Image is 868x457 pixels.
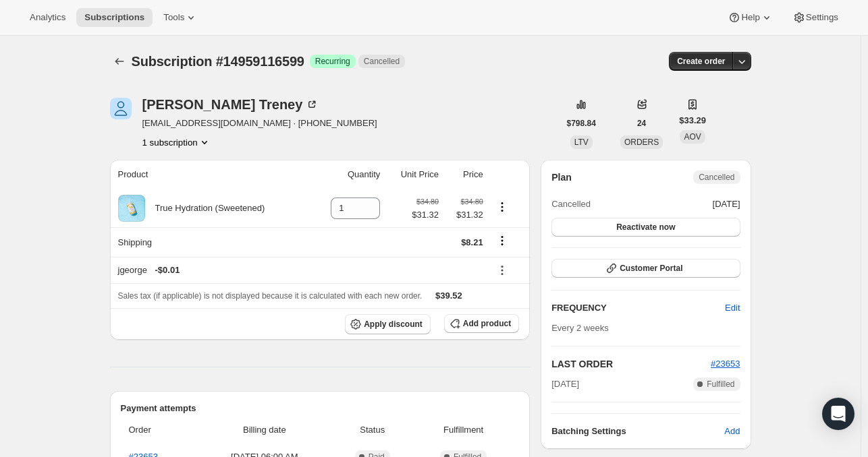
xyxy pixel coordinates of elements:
button: $798.84 [559,114,604,133]
button: Shipping actions [491,233,513,248]
span: Customer Portal [620,263,682,274]
button: Help [720,8,781,27]
span: Billing date [200,423,329,437]
span: Sales tax (if applicable) is not displayed because it is calculated with each new order. [118,291,423,301]
th: Order [121,415,196,445]
span: Recurring [315,56,350,67]
span: [DATE] [551,377,579,391]
span: $33.29 [679,114,706,127]
button: Create order [669,52,733,71]
span: Add product [463,318,511,329]
div: jgeorge [118,264,483,277]
span: ORDERS [624,138,659,147]
span: AOV [684,132,701,142]
span: $8.21 [461,237,483,247]
button: Settings [784,8,846,27]
span: 24 [637,118,646,129]
div: Open Intercom Messenger [822,398,855,430]
small: $34.80 [461,197,483,206]
span: LTV [574,138,589,147]
h6: Batching Settings [551,425,724,438]
h2: LAST ORDER [551,357,711,371]
h2: Plan [551,171,572,184]
span: $798.84 [567,118,596,129]
span: Every 2 weeks [551,323,609,333]
span: Reactivate now [616,222,675,233]
img: product img [118,195,145,222]
span: $31.32 [447,208,483,222]
th: Product [110,160,312,189]
span: Help [741,12,759,23]
span: [EMAIL_ADDRESS][DOMAIN_NAME] · [PHONE_NUMBER] [142,117,377,130]
span: Create order [677,56,725,67]
h2: FREQUENCY [551,301,725,315]
span: Settings [806,12,838,23]
span: - $0.01 [155,264,180,277]
span: $31.32 [412,208,439,222]
span: Edit [725,301,740,315]
th: Quantity [312,160,385,189]
button: Apply discount [345,314,431,334]
th: Shipping [110,227,312,257]
span: Fulfillment [416,423,511,437]
button: Subscriptions [110,52,129,71]
a: #23653 [711,359,740,369]
button: Product actions [142,135,211,149]
span: Cancelled [551,197,591,211]
button: Tools [155,8,206,27]
button: #23653 [711,357,740,371]
h2: Payment attempts [121,402,520,415]
span: Status [337,423,408,437]
button: Analytics [22,8,74,27]
div: True Hydration (Sweetened) [145,202,265,215]
button: Add [716,421,748,442]
span: Add [724,425,740,438]
span: Apply discount [364,319,423,330]
span: Fulfilled [707,379,734,390]
button: Reactivate now [551,218,740,237]
div: [PERSON_NAME] Treney [142,98,319,111]
th: Unit Price [384,160,443,189]
span: Shannon Treney [110,98,132,119]
span: Tools [163,12,184,23]
span: [DATE] [713,197,740,211]
button: Subscriptions [76,8,153,27]
button: Add product [444,314,519,333]
small: $34.80 [416,197,439,206]
span: Cancelled [699,172,734,183]
th: Price [443,160,487,189]
span: Subscription #14959116599 [132,54,304,69]
span: Analytics [30,12,65,23]
span: $39.52 [435,291,462,301]
button: Product actions [491,200,513,214]
button: Customer Portal [551,259,740,278]
button: 24 [629,114,654,133]
button: Edit [717,297,748,319]
span: Subscriptions [84,12,144,23]
span: Cancelled [364,56,400,67]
